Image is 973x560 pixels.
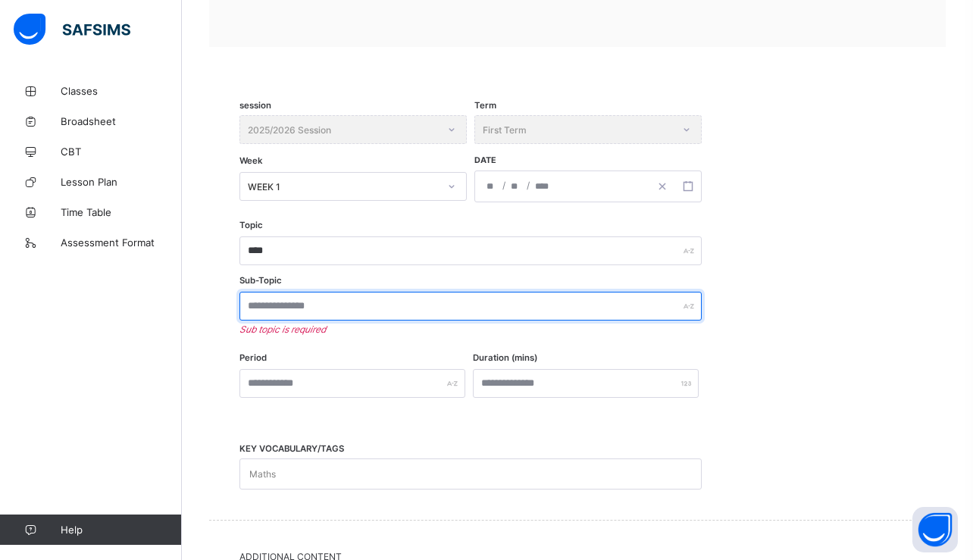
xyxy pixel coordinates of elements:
img: safsims [14,14,130,45]
span: / [501,179,507,192]
span: / [525,179,531,192]
span: Broadsheet [61,115,182,127]
span: Week [239,155,262,166]
span: Assessment Format [61,236,182,249]
em: Sub topic is required [239,324,702,335]
button: Open asap [912,507,958,552]
span: Classes [61,85,182,97]
label: Duration (mins) [473,352,537,363]
span: Help [61,524,181,536]
span: KEY VOCABULARY/TAGS [239,443,344,454]
label: Topic [239,220,263,230]
div: Maths [249,460,276,489]
span: Date [474,155,496,165]
span: Term [474,100,496,111]
span: session [239,100,271,111]
div: WEEK 1 [248,181,439,192]
label: Sub-Topic [239,275,282,286]
label: Period [239,352,267,363]
span: Time Table [61,206,182,218]
span: Lesson Plan [61,176,182,188]
span: CBT [61,145,182,158]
